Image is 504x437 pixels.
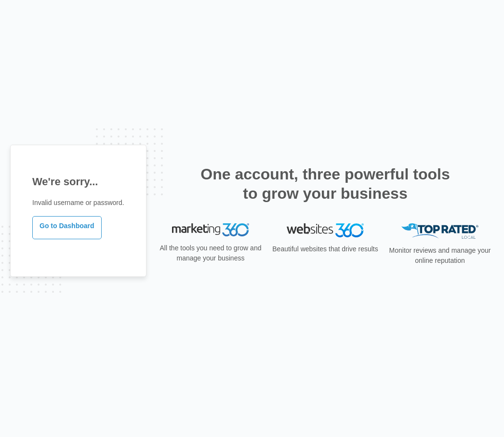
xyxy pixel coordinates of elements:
img: Marketing 360 [172,223,249,237]
a: Go to Dashboard [32,216,102,239]
img: Top Rated Local [401,223,478,239]
p: Monitor reviews and manage your online reputation [386,246,494,266]
p: Beautiful websites that drive results [271,244,379,254]
h1: We're sorry... [32,174,124,190]
h2: One account, three powerful tools to grow your business [198,164,453,203]
p: All the tools you need to grow and manage your business [157,243,265,263]
img: Websites 360 [287,223,364,237]
p: Invalid username or password. [32,198,124,208]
